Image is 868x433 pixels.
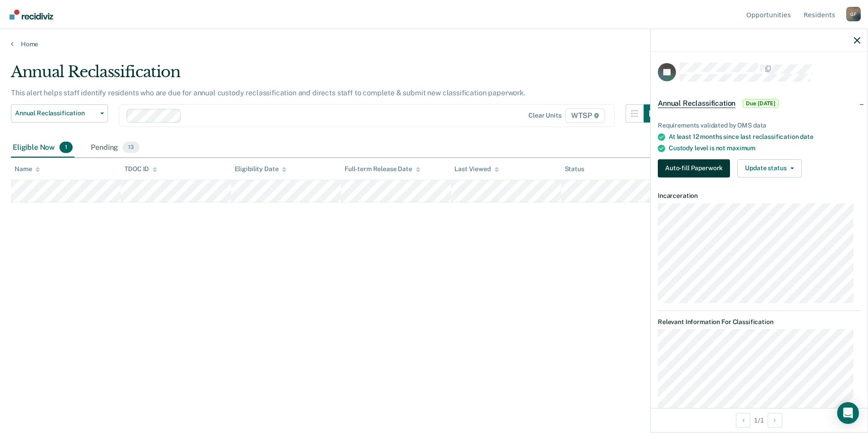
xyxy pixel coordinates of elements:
div: TDOC ID [124,165,157,173]
button: Auto-fill Paperwork [658,159,730,177]
div: Custody level is not [669,144,860,152]
div: Eligible Now [11,138,74,158]
div: Eligibility Date [235,165,287,173]
span: 1 [59,142,73,153]
div: Status [565,165,584,173]
dt: Relevant Information For Classification [658,318,860,326]
dt: Incarceration [658,192,860,200]
span: Annual Reclassification [15,109,97,117]
a: Home [11,40,857,48]
div: Annual ReclassificationDue [DATE] [651,89,868,118]
span: 13 [123,142,139,153]
div: Clear units [528,112,562,119]
button: Previous Opportunity [736,413,750,428]
span: maximum [727,144,755,152]
button: Next Opportunity [768,413,782,428]
div: Full-term Release Date [345,165,420,173]
div: 1 / 1 [651,408,868,432]
a: Navigate to form link [658,159,734,177]
button: Profile dropdown button [846,7,861,21]
div: At least 12 months since last reclassification [669,133,860,141]
div: Last Viewed [454,165,498,173]
img: Recidiviz [10,10,53,20]
span: Due [DATE] [743,99,779,108]
div: Name [15,165,40,173]
span: date [800,133,813,140]
div: Requirements validated by OMS data [658,122,860,129]
p: This alert helps staff identify residents who are due for annual custody reclassification and dir... [11,89,526,97]
div: G F [846,7,861,21]
button: Update status [737,159,801,177]
span: Annual Reclassification [658,99,735,108]
div: Annual Reclassification [11,63,662,89]
span: WTSP [565,108,605,123]
div: Pending [89,138,141,158]
div: Open Intercom Messenger [837,402,859,424]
